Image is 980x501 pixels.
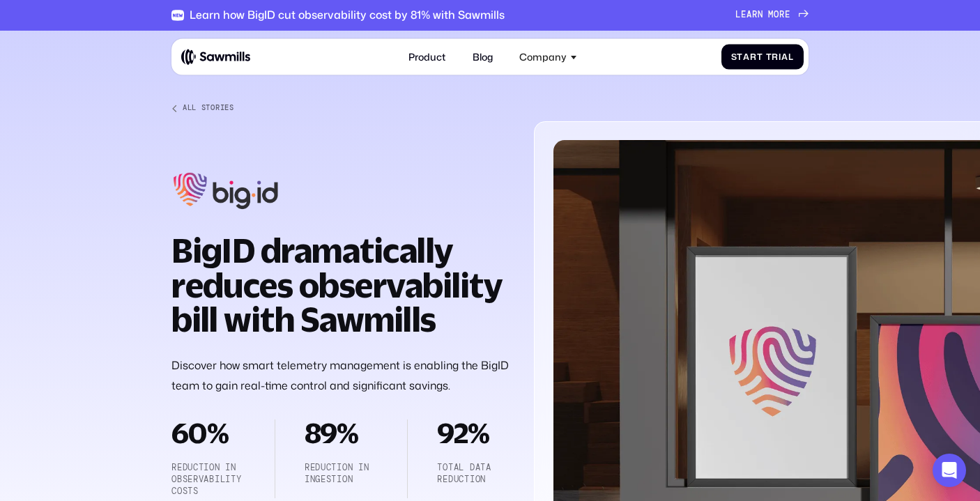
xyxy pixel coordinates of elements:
strong: BigID dramatically reduces observability bill with Sawmills [171,231,503,339]
span: r [779,10,785,20]
span: o [774,10,779,20]
span: l [788,52,794,62]
span: r [772,52,779,62]
h2: 89% [305,419,378,447]
p: Reduction in ingestion [305,462,378,486]
span: r [750,52,757,62]
span: e [785,10,790,20]
span: a [743,52,750,62]
a: Blog [465,44,500,70]
h2: 60% [171,419,245,447]
div: Open Intercom Messenger [933,454,966,487]
span: a [781,52,788,62]
span: S [731,52,737,62]
span: m [768,10,774,20]
p: TOTAL DATA REDUCTION [437,462,510,486]
span: a [747,10,752,20]
a: Product [401,44,453,70]
span: T [766,52,772,62]
a: StartTrial [721,45,804,70]
span: t [757,52,763,62]
span: L [735,10,741,20]
div: Company [519,51,567,63]
a: Learnmore [735,10,809,20]
span: e [741,10,747,20]
div: Company [512,44,584,70]
span: i [779,52,781,62]
p: Reduction in observability costs [171,462,245,498]
span: r [752,10,758,20]
h2: 92% [437,419,510,447]
p: Discover how smart telemetry management is enabling the BigID team to gain real-time control and ... [171,355,511,395]
div: All Stories [183,104,234,113]
div: Learn how BigID cut observability cost by 81% with Sawmills [190,8,505,22]
span: n [758,10,763,20]
span: t [737,52,743,62]
a: All Stories [171,104,511,113]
